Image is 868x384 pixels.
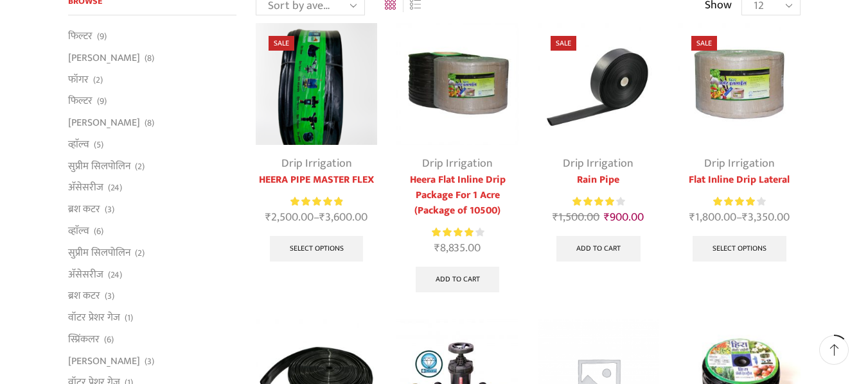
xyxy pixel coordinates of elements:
img: Flat Inline [396,23,518,144]
a: अ‍ॅसेसरीज [68,263,103,285]
a: ब्रश कटर [68,199,100,221]
img: Heera Gold Krushi Pipe Black [256,23,377,144]
span: Sale [551,36,576,51]
a: Flat Inline Drip Lateral [678,172,800,188]
span: ₹ [742,208,748,227]
bdi: 3,350.00 [742,208,790,227]
a: Heera Flat Inline Drip Package For 1 Acre (Package of 10500) [396,172,518,219]
span: (5) [94,138,103,151]
span: (3) [145,355,154,368]
a: स्प्रिंकलर [68,328,100,350]
span: Rated out of 5 [432,226,475,239]
span: (8) [145,52,154,65]
a: सुप्रीम सिलपोलिन [68,155,130,177]
a: फॉगर [68,69,89,90]
a: Select options for “Flat Inline Drip Lateral” [693,236,786,262]
a: Drip Irrigation [281,154,352,173]
span: (3) [105,290,114,303]
span: (24) [108,269,122,281]
span: (6) [94,225,103,238]
span: ₹ [553,208,558,227]
img: Heera Rain Pipe [538,23,659,144]
span: ₹ [434,238,440,258]
a: [PERSON_NAME] [68,350,140,372]
div: Rated 4.21 out of 5 [432,226,484,239]
span: (1) [125,312,133,324]
a: अ‍ॅसेसरीज [68,177,103,199]
a: व्हाॅल्व [68,221,89,242]
span: (6) [104,333,114,346]
span: ₹ [319,208,325,227]
span: (24) [108,181,122,194]
div: Rated 4.13 out of 5 [572,195,624,208]
span: – [678,209,800,226]
a: Rain Pipe [538,172,659,188]
span: Sale [269,36,294,51]
span: (2) [135,247,145,260]
a: Drip Irrigation [704,154,775,173]
span: Rated out of 5 [713,195,755,208]
a: Select options for “HEERA PIPE MASTER FLEX” [270,236,364,262]
a: [PERSON_NAME] [68,47,140,69]
bdi: 1,500.00 [553,208,599,227]
span: ₹ [689,208,695,227]
bdi: 900.00 [604,208,644,227]
a: Drip Irrigation [563,154,633,173]
span: ₹ [265,208,271,227]
a: वॉटर प्रेशर गेज [68,307,120,329]
span: (3) [105,203,114,216]
span: – [256,209,377,226]
bdi: 2,500.00 [265,208,314,227]
a: Add to cart: “Heera Flat Inline Drip Package For 1 Acre (Package of 10500)” [416,267,500,292]
span: Sale [691,36,717,51]
span: Rated out of 5 [572,195,616,208]
span: (8) [145,117,154,129]
a: ब्रश कटर [68,285,100,307]
a: फिल्टर [68,29,93,47]
span: (2) [93,74,103,87]
a: व्हाॅल्व [68,133,89,155]
a: [PERSON_NAME] [68,112,140,134]
a: फिल्टर [68,90,93,112]
span: ₹ [604,208,610,227]
bdi: 3,600.00 [319,208,368,227]
bdi: 8,835.00 [434,238,481,258]
span: (9) [97,95,107,108]
span: Rated out of 5 [290,195,342,208]
a: HEERA PIPE MASTER FLEX [256,172,377,188]
bdi: 1,800.00 [689,208,736,227]
div: Rated 5.00 out of 5 [290,195,342,208]
span: (9) [97,30,107,43]
div: Rated 4.00 out of 5 [713,195,765,208]
a: Drip Irrigation [422,154,493,173]
a: सुप्रीम सिलपोलिन [68,242,130,263]
img: Flat Inline Drip Lateral [678,23,800,144]
a: Add to cart: “Rain Pipe” [556,236,641,262]
span: (2) [135,160,145,173]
